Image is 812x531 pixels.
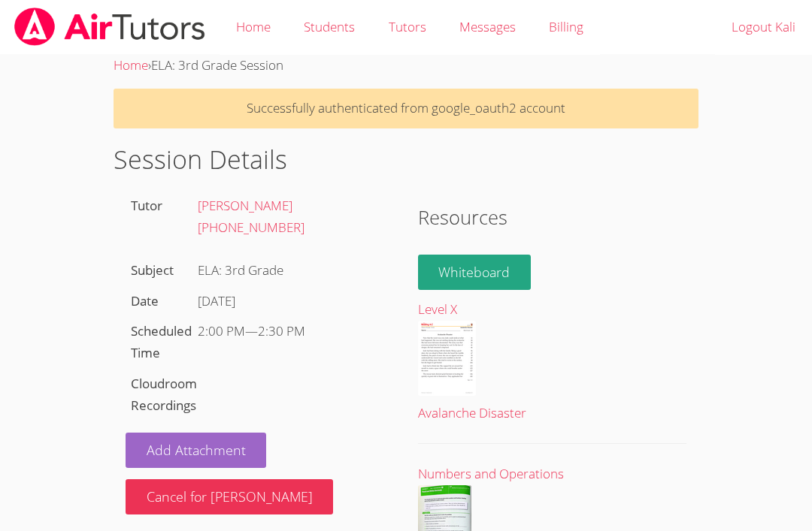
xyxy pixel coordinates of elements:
[198,197,292,214] a: [PERSON_NAME]
[131,322,192,361] label: Scheduled Time
[418,299,687,321] div: Level X
[114,89,698,128] p: Successfully authenticated from google_oauth2 account
[126,479,334,514] button: Cancel for [PERSON_NAME]
[13,8,207,46] img: airtutors_banner-c4298cdbf04f3fff15de1276eac7730deb9818008684d7c2e4769d2f7ddbe033.png
[114,56,148,74] a: Home
[198,321,389,342] div: —
[114,55,698,77] div: ›
[131,197,162,214] label: Tutor
[192,255,394,286] div: ELA: 3rd Grade
[126,433,267,468] a: Add Attachment
[459,18,516,35] span: Messages
[198,219,304,236] a: [PHONE_NUMBER]
[114,140,698,179] h1: Session Details
[418,403,687,424] div: Avalanche Disaster
[198,291,389,312] div: [DATE]
[258,322,305,339] span: 2:30 PM
[418,463,687,485] div: Numbers and Operations
[418,255,532,290] a: Whiteboard
[131,375,197,414] label: Cloudroom Recordings
[418,203,687,231] h2: Resources
[131,292,159,309] label: Date
[418,299,687,424] a: Level XAvalanche Disaster
[418,321,476,396] img: Fluency_PP_X_avalanche_disaster.pdf
[151,56,283,74] span: ELA: 3rd Grade Session
[131,261,174,279] label: Subject
[198,322,245,339] span: 2:00 PM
